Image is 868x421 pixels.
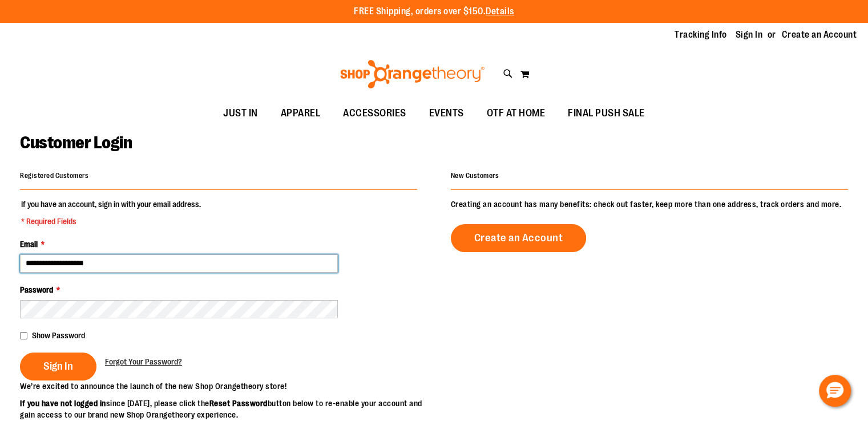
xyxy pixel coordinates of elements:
span: Forgot Your Password? [105,357,182,366]
a: Forgot Your Password? [105,356,182,367]
a: FINAL PUSH SALE [556,100,656,127]
a: Create an Account [782,29,857,41]
a: Sign In [736,29,763,41]
p: since [DATE], please click the button below to re-enable your account and gain access to our bran... [20,398,434,420]
img: Shop Orangetheory [338,60,486,88]
p: Creating an account has many benefits: check out faster, keep more than one address, track orders... [451,199,848,210]
a: OTF AT HOME [475,100,557,127]
strong: New Customers [451,172,499,180]
a: APPAREL [269,100,332,127]
a: ACCESSORIES [332,100,418,127]
span: Password [20,285,53,294]
span: APPAREL [281,100,321,126]
legend: If you have an account, sign in with your email address. [20,199,202,227]
span: FINAL PUSH SALE [568,100,645,126]
span: JUST IN [223,100,258,126]
button: Hello, have a question? Let’s chat. [819,375,851,407]
a: EVENTS [418,100,475,127]
span: Show Password [32,331,85,340]
span: Create an Account [474,232,563,244]
strong: If you have not logged in [20,399,106,408]
span: * Required Fields [21,216,201,227]
a: JUST IN [212,100,269,127]
span: OTF AT HOME [487,100,546,126]
a: Create an Account [451,224,587,252]
span: Sign In [43,360,73,373]
span: Email [20,240,38,249]
button: Sign In [20,353,96,380]
span: Customer Login [20,133,132,152]
span: EVENTS [429,100,464,126]
p: FREE Shipping, orders over $150. [354,5,514,18]
strong: Reset Password [209,399,268,408]
span: ACCESSORIES [343,100,406,126]
strong: Registered Customers [20,172,88,180]
a: Details [486,6,514,17]
p: We’re excited to announce the launch of the new Shop Orangetheory store! [20,380,434,392]
a: Tracking Info [675,29,727,41]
